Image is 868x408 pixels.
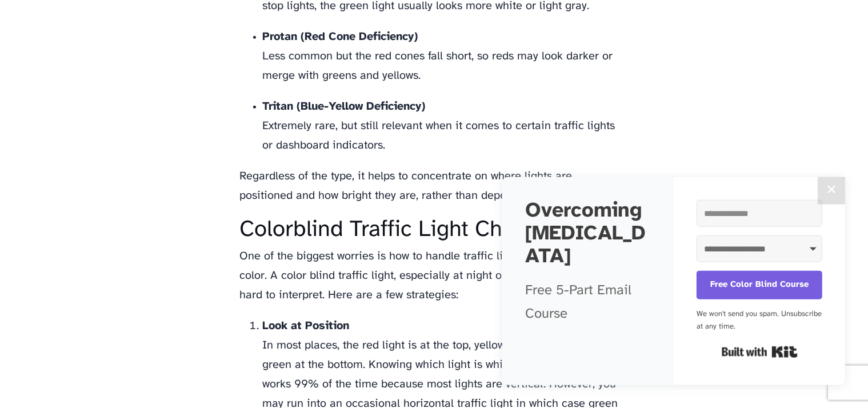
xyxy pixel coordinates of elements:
strong: Tritan (Blue-Yellow Deficiency) [263,101,426,113]
h2: Overcoming [MEDICAL_DATA] [525,200,651,268]
button: Free Color Blind Course [697,271,822,299]
p: Extremely rare, but still relevant when it comes to certain traffic lights or dashboard indicators. [263,97,629,155]
p: Regardless of the type, it helps to concentrate on where lights are positioned and how bright the... [240,167,629,206]
strong: Protan (Red Cone Deficiency) [263,31,418,43]
input: Email Address [697,200,822,227]
p: Free 5-Part Email Course [525,279,651,326]
p: One of the biggest worries is how to handle traffic lights that depend on color. A color blind tr... [240,247,629,305]
button: Close [818,177,845,205]
p: Less common but the red cones fall short, so reds may look darker or merge with greens and yellows. [263,27,629,86]
div: We won't send you spam. Unsubscribe at any time. [697,308,822,333]
h2: Colorblind Traffic Light Challenges [240,217,629,242]
a: Built with Kit [722,342,798,362]
strong: Look at Position [263,320,350,332]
